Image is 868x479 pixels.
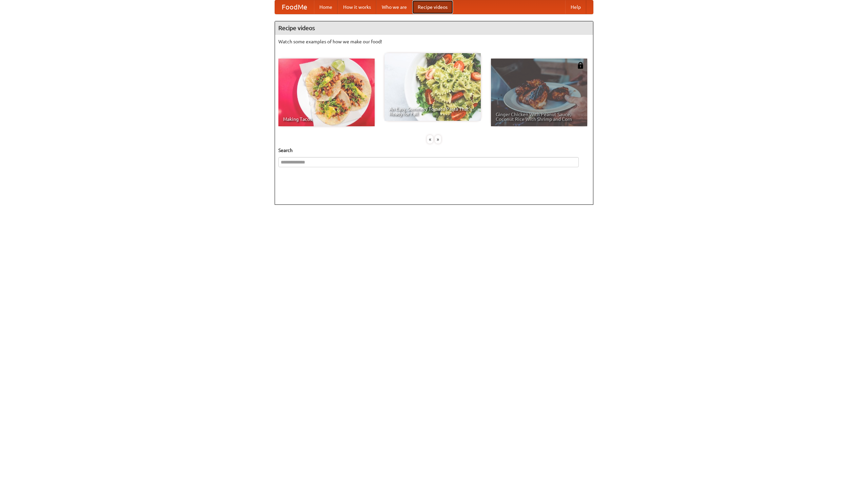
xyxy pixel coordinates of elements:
div: » [435,135,441,144]
a: How it works [338,0,376,14]
h5: Search [278,147,590,154]
a: An Easy, Summery Tomato Pasta That's Ready for Fall [384,53,481,121]
span: An Easy, Summery Tomato Pasta That's Ready for Fall [389,107,476,116]
a: FoodMe [275,0,314,14]
div: « [427,135,433,144]
p: Watch some examples of how we make our food! [278,38,590,45]
a: Help [565,0,586,14]
img: 483408.png [577,62,584,69]
span: Making Tacos [283,117,370,122]
a: Who we are [376,0,412,14]
a: Recipe videos [412,0,453,14]
h4: Recipe videos [275,21,593,35]
a: Making Tacos [278,59,375,126]
a: Home [314,0,338,14]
